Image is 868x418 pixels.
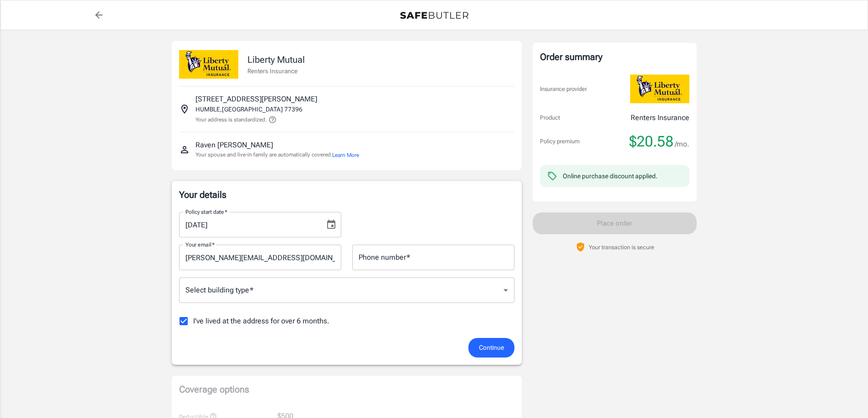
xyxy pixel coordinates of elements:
[179,50,238,79] img: Liberty Mutual
[629,132,673,151] span: $20.58
[247,66,305,76] p: Renters Insurance
[540,137,580,146] p: Policy premium
[185,208,227,216] label: Policy start date
[195,94,317,105] p: [STREET_ADDRESS][PERSON_NAME]
[479,342,504,353] span: Continue
[468,338,514,358] button: Continue
[540,85,587,94] p: Insurance provider
[195,105,303,114] p: HUMBLE , [GEOGRAPHIC_DATA] 77396
[540,50,689,64] div: Order summary
[195,116,267,124] p: Your address is standardized.
[589,243,654,252] p: Your transaction is secure
[332,151,359,159] button: Learn More
[563,171,657,181] div: Online purchase discount applied.
[540,113,560,122] p: Product
[400,12,468,19] img: Back to quotes
[195,151,359,159] p: Your spouse and live-in family are automatically covered.
[179,144,190,155] svg: Insured person
[630,75,689,103] img: Liberty Mutual
[90,6,108,24] a: back to quotes
[675,138,689,151] span: /mo.
[179,212,318,237] input: MM/DD/YYYY
[631,112,689,123] p: Renters Insurance
[179,188,514,201] p: Your details
[193,316,329,327] span: I've lived at the address for over 6 months.
[247,53,305,66] p: Liberty Mutual
[185,241,215,248] label: Your email
[322,216,340,234] button: Choose date, selected date is Aug 31, 2025
[179,245,341,270] input: Enter email
[195,140,273,151] p: Raven [PERSON_NAME]
[179,104,190,115] svg: Insured address
[352,245,514,270] input: Enter number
